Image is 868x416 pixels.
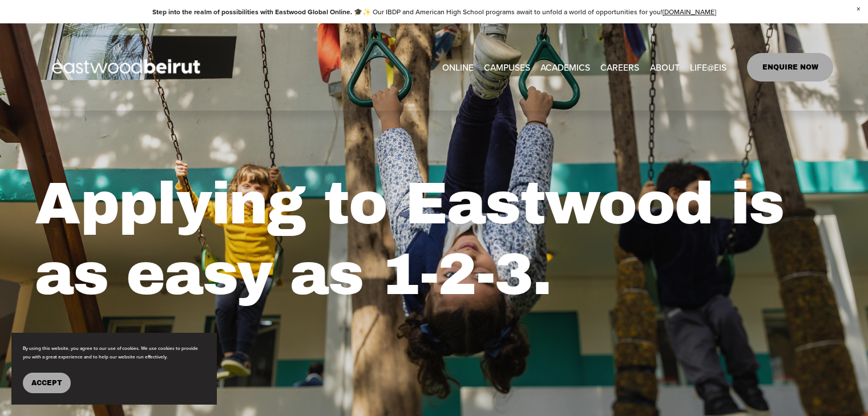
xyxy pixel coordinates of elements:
[747,53,833,81] a: ENQUIRE NOW
[663,7,716,17] a: [DOMAIN_NAME]
[650,59,680,75] span: ABOUT
[35,169,833,310] h1: Applying to Eastwood is as easy as 1-2-3.
[690,59,726,75] span: LIFE@EIS
[11,333,217,405] section: Cookie banner
[484,58,530,76] a: folder dropdown
[35,38,221,96] img: EastwoodIS Global Site
[23,344,205,361] p: By using this website, you agree to our use of cookies. We use cookies to provide you with a grea...
[650,58,680,76] a: folder dropdown
[540,59,590,75] span: ACADEMICS
[31,379,62,387] span: Accept
[442,58,474,76] a: ONLINE
[690,58,726,76] a: folder dropdown
[23,373,71,393] button: Accept
[484,59,530,75] span: CAMPUSES
[600,58,639,76] a: CAREERS
[540,58,590,76] a: folder dropdown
